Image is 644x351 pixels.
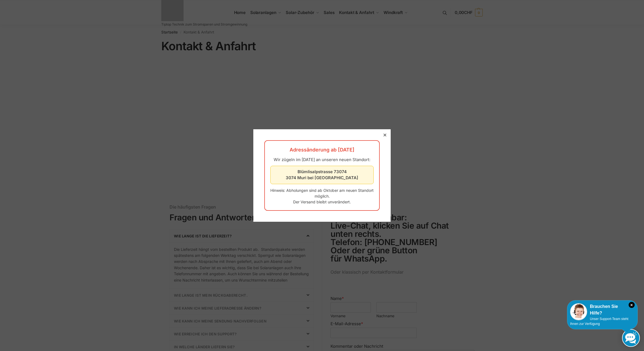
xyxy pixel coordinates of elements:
[629,302,635,308] i: Schließen
[570,303,587,320] img: Customer service
[270,187,374,205] p: Hinweis: Abholungen sind ab Oktober am neuen Standort möglich. Der Versand bleibt unverändert.
[286,169,358,181] strong: Blümlisalpstrasse 73074 3074 Muri bei [GEOGRAPHIC_DATA]
[570,317,628,326] span: Unser Support-Team steht Ihnen zur Verfügung
[570,303,635,316] div: Brauchen Sie Hilfe?
[270,157,374,163] p: Wir zügeln im [DATE] an unseren neuen Standort:
[270,146,374,153] h3: Adressänderung ab [DATE]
